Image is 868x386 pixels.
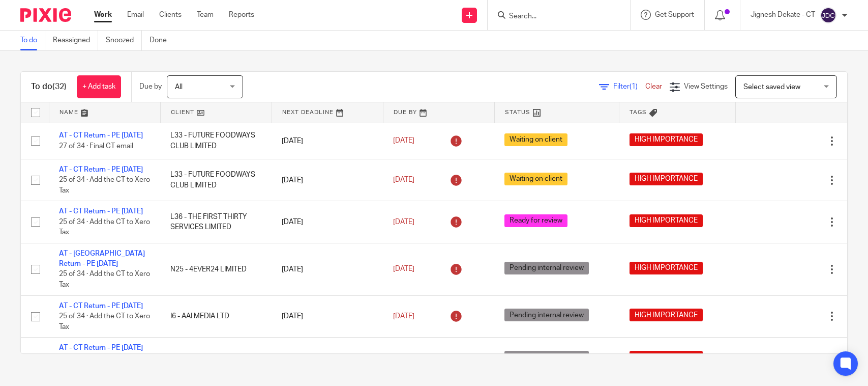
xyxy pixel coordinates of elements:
td: [DATE] [272,338,383,379]
a: AT - CT Return - PE [DATE] [59,166,143,173]
input: Search [508,12,600,21]
a: Work [94,10,112,20]
p: Due by [139,81,162,92]
span: HIGH IMPORTANCE [630,262,703,274]
td: N25 - 4EVER24 LIMITED [160,243,272,295]
span: 25 of 34 · Add the CT to Xero Tax [59,271,150,289]
a: Reassigned [53,31,98,50]
a: AT - CT Return - PE [DATE] [59,132,143,139]
span: Select saved view [743,84,800,91]
span: 25 of 34 · Add the CT to Xero Tax [59,177,150,195]
td: [DATE] [272,123,383,159]
p: Jignesh Dekate - CT [751,10,815,20]
span: Filter [613,83,645,90]
span: Pending internal review [504,351,589,364]
td: L33 - FUTURE FOODWAYS CLUB LIMITED [160,123,272,159]
a: + Add task [77,75,121,98]
span: HIGH IMPORTANCE [630,133,703,146]
span: Tags [630,109,647,115]
span: HIGH IMPORTANCE [630,173,703,185]
td: [DATE] [272,159,383,201]
a: AT - [GEOGRAPHIC_DATA] Return - PE [DATE] [59,250,145,267]
span: All [175,84,183,91]
td: [DATE] [272,243,383,295]
a: Clients [159,10,182,20]
span: 27 of 34 · Final CT email [59,143,133,150]
td: O54 - [PERSON_NAME] LTD [160,338,272,379]
img: Pixie [20,8,71,22]
span: Waiting on client [504,133,567,146]
a: Clear [645,83,662,90]
td: I6 - AAI MEDIA LTD [160,295,272,337]
span: Ready for review [504,214,567,227]
span: Pending internal review [504,262,589,274]
td: [DATE] [272,295,383,337]
span: [DATE] [393,176,414,183]
td: L36 - THE FIRST THIRTY SERVICES LIMITED [160,201,272,243]
span: 25 of 34 · Add the CT to Xero Tax [59,218,150,236]
a: AT - CT Return - PE [DATE] [59,208,143,215]
img: svg%3E [820,7,836,23]
a: AT - CT Return - PE [DATE] [59,344,143,351]
a: Email [127,10,144,20]
a: Team [197,10,214,20]
span: 25 of 34 · Add the CT to Xero Tax [59,313,150,330]
span: HIGH IMPORTANCE [630,309,703,321]
span: View Settings [684,83,728,90]
span: (32) [52,82,67,91]
span: [DATE] [393,313,414,320]
span: Pending internal review [504,309,589,321]
span: Get Support [655,11,694,18]
td: [DATE] [272,201,383,243]
span: [DATE] [393,218,414,226]
a: Done [149,31,174,50]
span: HIGH IMPORTANCE [630,351,703,364]
h1: To do [31,81,67,92]
a: Snoozed [106,31,142,50]
span: [DATE] [393,266,414,273]
span: (1) [630,83,638,90]
a: AT - CT Return - PE [DATE] [59,302,143,310]
span: HIGH IMPORTANCE [630,214,703,227]
a: To do [20,31,45,50]
a: Reports [229,10,254,20]
td: L33 - FUTURE FOODWAYS CLUB LIMITED [160,159,272,201]
span: [DATE] [393,137,414,145]
span: Waiting on client [504,173,567,185]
